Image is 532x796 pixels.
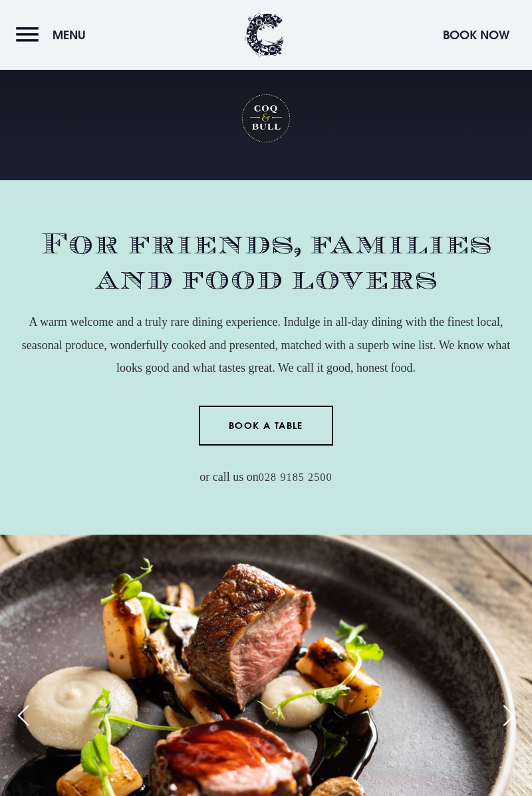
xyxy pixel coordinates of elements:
img: Clandeboye Lodge [245,13,285,57]
div: Next slide [492,701,525,730]
h1: Coq & Bull [241,93,292,144]
p: or call us on [16,465,516,488]
button: Book Now [436,21,516,49]
p: A warm welcome and a truly rare dining experience. Indulge in all-day dining with the finest loca... [16,311,516,379]
a: 028 9185 2500 [259,471,332,484]
h2: For friends, families and food lovers [16,227,516,297]
a: Book a Table [199,406,334,446]
div: Previous slide [7,701,40,730]
button: Menu [16,21,92,49]
span: Menu [53,27,86,43]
